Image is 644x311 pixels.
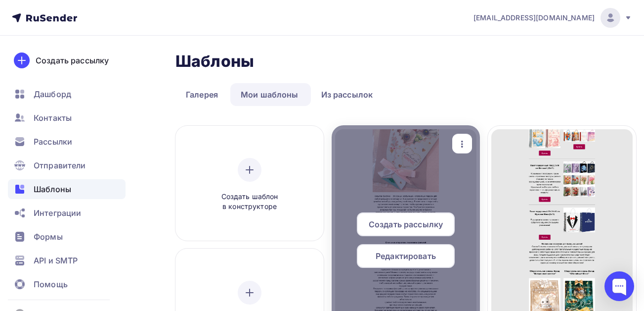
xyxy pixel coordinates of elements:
[8,227,126,247] a: Формы
[8,84,126,104] a: Дашборд
[311,83,384,106] a: Из рассылок
[34,183,71,195] span: Шаблоны
[8,108,126,128] a: Контакты
[230,83,309,106] a: Мои шаблоны
[34,88,71,100] span: Дашборд
[34,136,72,148] span: Рассылки
[34,159,86,171] span: Отправители
[203,192,297,212] span: Создать шаблон в конструкторе
[8,179,126,199] a: Шаблоны
[175,83,228,106] a: Галерея
[8,132,126,152] a: Рассылки
[8,155,126,175] a: Отправители
[34,278,68,290] span: Помощь
[473,13,595,23] span: [EMAIL_ADDRESS][DOMAIN_NAME]
[376,250,436,262] span: Редактировать
[369,218,443,230] span: Создать рассылку
[34,231,63,243] span: Формы
[34,207,81,219] span: Интеграции
[36,54,109,66] div: Создать рассылку
[34,112,72,124] span: Контакты
[34,255,78,266] span: API и SMTP
[175,52,254,71] h2: Шаблоны
[473,8,632,28] a: [EMAIL_ADDRESS][DOMAIN_NAME]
